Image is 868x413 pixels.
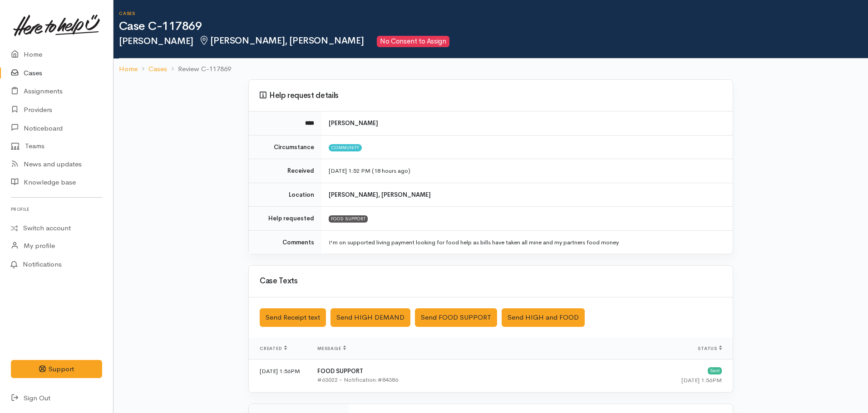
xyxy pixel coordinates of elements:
b: [PERSON_NAME] [329,119,378,127]
td: [DATE] 1:56PM [249,359,310,392]
td: I'm on supported living payment looking for food help as bills have taken all mine and my partner... [321,230,733,254]
b: FOOD SUPPORT [317,367,363,375]
span: No Consent to Assign [377,36,449,47]
a: Cases [148,64,167,74]
button: Send Receipt text [260,308,326,327]
div: Sent [708,367,722,374]
td: Location [249,183,321,207]
span: Created [260,345,287,351]
td: Comments [249,230,321,254]
b: [PERSON_NAME], [PERSON_NAME] [329,191,431,199]
span: [PERSON_NAME], [PERSON_NAME] [199,35,364,46]
span: Status [698,345,722,351]
a: Home [119,64,138,74]
button: Send HIGH DEMAND [330,308,410,327]
h6: Cases [119,11,868,16]
button: Send HIGH and FOOD [502,308,585,327]
td: Received [249,159,321,183]
td: Circumstance [249,135,321,159]
h3: Case Texts [260,277,722,286]
h1: Case C-117869 [119,20,868,33]
h3: Help request details [260,91,722,100]
h6: Profile [11,203,102,215]
div: [DATE] 1:56PM [579,376,722,385]
button: Send FOOD SUPPORT [415,308,497,327]
div: FOOD SUPPORT [329,215,368,223]
nav: breadcrumb [113,58,868,80]
li: Review C-117869 [167,64,231,74]
span: Community [329,144,362,151]
button: Support [11,360,102,379]
h2: [PERSON_NAME] [119,36,868,47]
td: [DATE] 1:52 PM (18 hours ago) [321,159,733,183]
td: Help requested [249,207,321,231]
span: Message [317,345,346,351]
div: #63022 - Notification:#84386 [317,375,565,384]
